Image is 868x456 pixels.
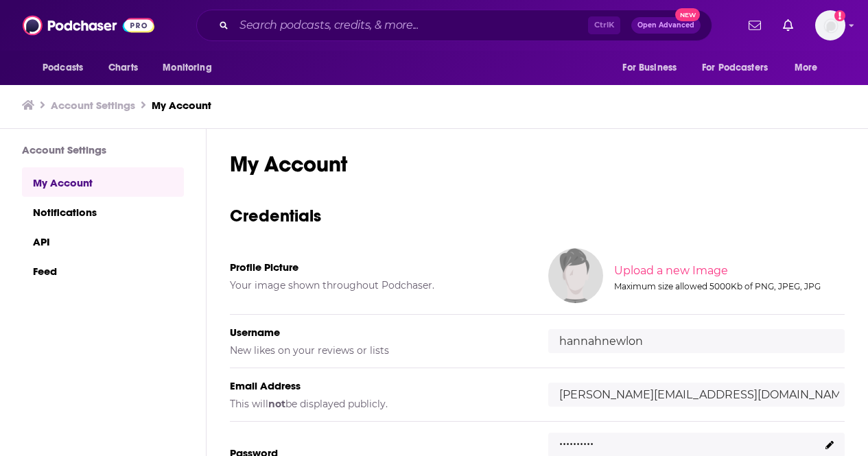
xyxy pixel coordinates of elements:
[815,10,845,40] img: User Profile
[230,261,526,274] h5: Profile Picture
[675,8,700,21] span: New
[33,55,101,81] button: open menu
[637,22,694,29] span: Open Advanced
[795,58,818,77] span: More
[22,256,184,285] a: Feed
[234,14,588,36] input: Search podcasts, credits, & more...
[693,55,788,81] button: open menu
[559,429,594,449] p: ..........
[548,329,845,353] input: username
[22,167,184,197] a: My Account
[22,226,184,256] a: API
[614,281,842,291] div: Maximum size allowed 5000Kb of PNG, JPEG, JPG
[834,10,845,21] svg: Add a profile image
[230,205,845,226] h3: Credentials
[815,10,845,40] span: Logged in as hannahnewlon
[163,58,211,77] span: Monitoring
[22,143,184,156] h3: Account Settings
[815,10,845,40] button: Show profile menu
[548,383,845,407] input: email
[51,99,135,112] a: Account Settings
[230,398,526,410] h5: This will be displayed publicly.
[785,55,835,81] button: open menu
[152,99,211,112] a: My Account
[743,14,766,37] a: Show notifications dropdown
[22,197,184,226] a: Notifications
[230,151,845,178] h1: My Account
[588,16,620,34] span: Ctrl K
[230,326,526,339] h5: Username
[268,398,285,410] b: not
[548,248,603,303] img: Your profile image
[153,55,229,81] button: open menu
[702,58,768,77] span: For Podcasters
[108,58,138,77] span: Charts
[230,379,526,392] h5: Email Address
[230,279,526,291] h5: Your image shown throughout Podchaser.
[99,55,146,81] a: Charts
[196,10,712,41] div: Search podcasts, credits, & more...
[43,58,83,77] span: Podcasts
[622,58,677,77] span: For Business
[23,12,154,38] img: Podchaser - Follow, Share and Rate Podcasts
[777,14,799,37] a: Show notifications dropdown
[613,55,694,81] button: open menu
[230,344,526,357] h5: New likes on your reviews or lists
[631,17,701,34] button: Open AdvancedNew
